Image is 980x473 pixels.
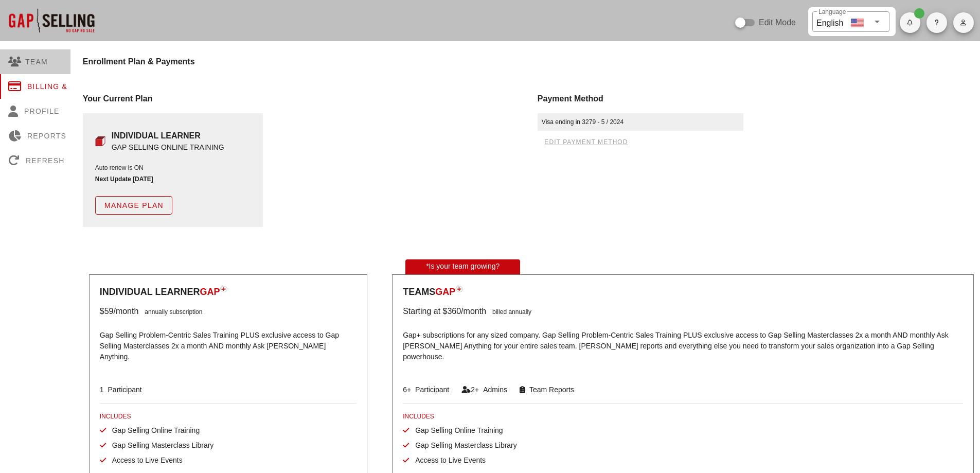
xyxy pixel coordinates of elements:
[114,66,173,73] div: Keywords by Traffic
[403,324,963,370] p: Gap+ subscriptions for any sized company. Gap Selling Problem-Centric Sales Training PLUS exclusi...
[39,66,92,73] div: Domain Overview
[759,17,796,28] label: Edit Mode
[538,135,634,149] button: edit payment method
[100,324,357,370] p: Gap Selling Problem-Centric Sales Training PLUS exclusive access to Gap Selling Masterclasses 2x ...
[100,412,357,421] div: INCLUDES
[403,305,461,318] div: Starting at $360
[409,426,503,434] span: Gap Selling Online Training
[138,305,202,318] div: annually subscription
[818,8,846,16] label: Language
[113,305,138,318] div: /month
[83,93,525,105] div: Your Current Plan
[95,196,172,215] button: Manage Plan
[405,259,520,274] div: *Is your team growing?
[100,285,357,299] div: Individual Learner
[544,138,628,146] span: edit payment method
[403,386,411,394] span: 6+
[104,201,164,209] span: Manage Plan
[16,27,25,35] img: website_grey.svg
[525,386,574,394] span: Team Reports
[812,11,889,32] div: LanguageEnglish
[102,65,111,73] img: tab_keywords_by_traffic_grey.svg
[471,386,479,394] span: 2+
[409,441,517,449] span: Gap Selling Masterclass Library
[403,285,963,299] div: Teams
[100,386,104,394] span: 1
[486,305,531,318] div: billed annually
[461,305,486,318] div: /month
[816,14,843,29] div: English
[200,287,220,297] span: GAP
[106,426,200,434] span: Gap Selling Online Training
[28,65,36,73] img: tab_domain_overview_orange.svg
[27,27,113,35] div: Domain: [DOMAIN_NAME]
[479,386,507,394] span: Admins
[435,287,455,297] span: GAP
[538,113,743,131] div: Visa ending in 3279 - 5 / 2024
[95,176,153,183] strong: Next Update [DATE]
[538,93,980,105] div: Payment Method
[112,131,201,140] strong: INDIVIDUAL LEARNER
[220,285,227,292] img: plan-icon
[112,142,224,153] div: GAP SELLING ONLINE TRAINING
[95,163,251,172] div: Auto renew is ON
[106,456,183,464] span: Access to Live Events
[104,386,142,394] span: Participant
[83,56,980,68] h4: Enrollment Plan & Payments
[411,386,449,394] span: Participant
[16,16,25,25] img: logo_orange.svg
[100,305,114,318] div: $59
[914,8,924,19] span: Badge
[409,456,486,464] span: Access to Live Events
[403,412,963,421] div: INCLUDES
[106,441,214,449] span: Gap Selling Masterclass Library
[455,285,463,292] img: plan-icon
[95,136,105,146] img: question-bullet-actve.png
[29,16,50,25] div: v 4.0.25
